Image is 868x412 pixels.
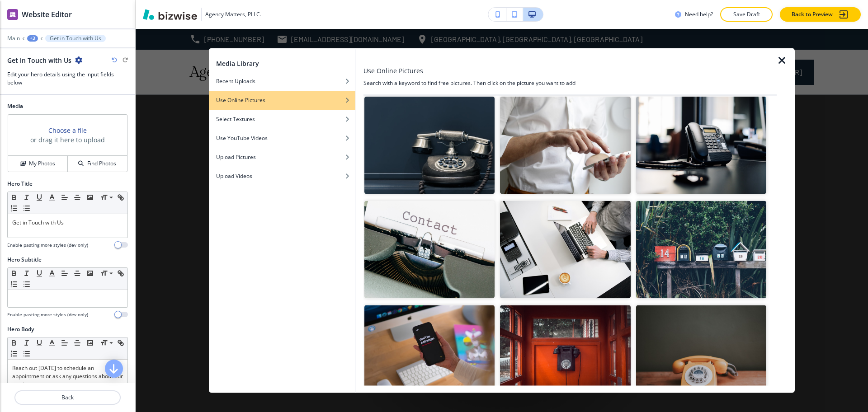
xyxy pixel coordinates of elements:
[12,364,123,389] p: Reach out [DATE] to schedule an appointment or ask any questions about our services.
[209,91,355,110] button: Use Online Pictures
[209,110,355,129] button: Select Textures
[209,129,355,148] button: Use YouTube Videos
[216,59,259,68] h2: Media Library
[30,135,105,145] h3: or drag it here to upload
[22,9,72,20] h2: Website Editor
[780,7,861,22] button: Back to Preview
[216,96,265,104] h4: Use Online Pictures
[14,390,121,405] button: Back
[216,134,268,142] h4: Use YouTube Videos
[45,35,106,42] button: Get in Touch with Us
[792,10,833,19] p: Back to Preview
[7,35,20,42] button: Main
[209,167,355,186] button: Upload Videos
[363,79,777,87] h4: Search with a keyword to find free pictures. Then click on the picture you want to add
[7,256,42,264] h2: Hero Subtitle
[7,102,128,110] h2: Media
[7,70,128,87] h3: Edit your hero details using the input fields below
[216,77,255,85] h4: Recent Uploads
[205,10,261,19] h3: Agency Matters, PLLC.
[7,325,34,333] h2: Hero Body
[685,10,713,19] h3: Need help?
[7,9,18,20] img: editor icon
[7,180,33,188] h2: Hero Title
[12,219,123,227] p: Get in Touch with Us
[15,393,120,402] p: Back
[216,115,255,123] h4: Select Textures
[29,159,55,168] h4: My Photos
[27,35,38,42] button: +3
[87,159,116,168] h4: Find Photos
[143,8,261,21] button: Agency Matters, PLLC.
[48,126,87,135] button: Choose a file
[50,35,101,42] p: Get in Touch with Us
[7,242,88,248] h4: Enable pasting more styles (dev only)
[216,153,256,161] h4: Upload Pictures
[68,156,127,172] button: Find Photos
[363,66,423,75] h3: Use Online Pictures
[216,172,252,180] h4: Upload Videos
[143,9,197,20] img: Bizwise Logo
[720,7,773,22] button: Save Draft
[732,10,761,19] p: Save Draft
[7,311,88,318] h4: Enable pasting more styles (dev only)
[209,148,355,167] button: Upload Pictures
[7,114,128,173] div: Choose a fileor drag it here to uploadMy PhotosFind Photos
[8,156,68,172] button: My Photos
[209,72,355,91] button: Recent Uploads
[7,56,71,65] h2: Get in Touch with Us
